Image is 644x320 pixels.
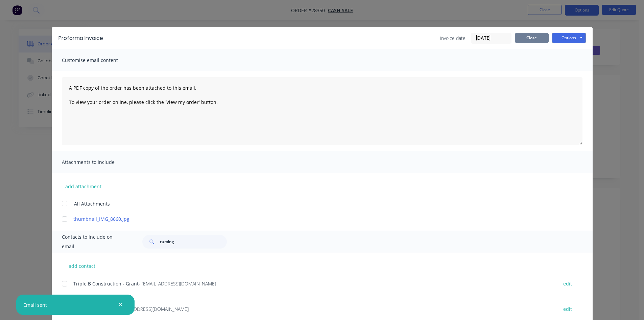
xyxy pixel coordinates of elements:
[73,280,139,287] span: Triple B Construction - Grant
[139,280,216,287] span: - [EMAIL_ADDRESS][DOMAIN_NAME]
[552,33,586,43] button: Options
[559,279,576,288] button: edit
[515,33,549,43] button: Close
[62,56,136,65] span: Customise email content
[62,157,136,167] span: Attachments to include
[559,304,576,314] button: edit
[111,306,189,312] span: - [EMAIL_ADDRESS][DOMAIN_NAME]
[160,235,227,249] input: Search...
[62,181,105,191] button: add attachment
[23,301,47,308] div: Email sent
[73,215,551,222] a: thumbnail_IMG_8660.jpg
[58,34,103,42] div: Proforma Invoice
[62,232,126,251] span: Contacts to include on email
[440,35,466,42] span: Invoice date
[74,200,110,207] span: All Attachments
[62,261,102,271] button: add contact
[62,77,582,145] textarea: A PDF copy of the order has been attached to this email. To view your order online, please click ...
